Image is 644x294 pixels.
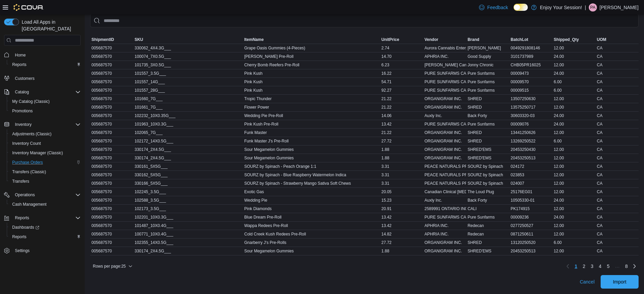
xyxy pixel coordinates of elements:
button: Inventory [1,120,83,129]
div: 12.00 [553,145,596,154]
a: Transfers [9,177,32,185]
div: CA [596,188,639,196]
div: 12.00 [553,188,596,196]
div: Good Supply [466,52,509,61]
div: 005687570 [90,120,133,128]
button: Cash Management [7,200,83,209]
div: 102065_7G___ [133,129,243,137]
span: Brand [468,37,479,42]
button: Catalog [1,87,83,97]
div: CA [596,95,639,103]
button: BatchLot [509,36,552,44]
span: Reports [9,233,81,241]
div: 14.06 [380,112,423,120]
div: Back Forty [466,196,509,204]
div: 101735_3X0.5G___ [133,61,243,69]
button: Reports [7,232,83,242]
span: UnitPrice [381,37,399,42]
button: Purchase Orders [7,158,83,167]
div: 24.00 [553,120,596,128]
div: 00009473 [509,69,552,77]
div: Patrick Atueyi [589,3,597,12]
div: 005687570 [90,188,133,196]
div: Auxly Inc. [423,196,466,204]
div: PURE SUNFARMS CANADA CORP. [423,120,466,128]
span: Catalog [15,89,29,95]
div: PURE SUNFARMS CANADA CORP. [423,86,466,94]
div: 1.88 [380,145,423,154]
div: 20453250430 [509,145,552,154]
div: ORGANIGRAM INC. [423,103,466,111]
button: Catalog [12,88,32,96]
span: Rows per page : 25 [93,264,126,269]
span: ShipmentID [91,37,114,42]
div: 100074_7X0.5G___ [133,52,243,61]
p: | [585,3,586,12]
div: CA [596,78,639,86]
div: Pure Sunfarms [466,120,509,128]
span: Dashboards [9,223,81,231]
button: Operations [12,191,38,199]
button: Home [1,50,83,60]
div: SHRED [466,137,509,145]
span: Home [12,50,81,59]
div: 005687570 [90,69,133,77]
div: 330166_5X5G___ [133,179,243,187]
div: The Loud Plug [466,188,509,196]
div: Sour Megamelon Gummies [243,154,380,162]
div: 92.27 [380,86,423,94]
div: 6.00 [553,78,596,86]
button: ItemName [243,36,380,44]
button: Operations [1,190,83,200]
span: Operations [12,191,81,199]
span: Import [613,278,626,285]
div: 005687570 [90,179,133,187]
div: APHRIA INC. [423,52,466,61]
div: 6.23 [380,61,423,69]
p: Enjoy Your Session! [540,3,582,12]
div: 54.71 [380,78,423,86]
div: 101661_7G___ [133,103,243,111]
a: Settings [12,247,32,255]
a: Cash Management [9,200,49,208]
div: CA [596,44,639,52]
button: SKU [133,36,243,44]
a: Inventory Count [9,139,44,148]
a: Reports [9,233,29,241]
span: 1 [575,263,577,270]
div: 13507250630 [509,95,552,103]
button: Reports [7,60,83,69]
button: Shipped_Qty [553,36,596,44]
a: Home [12,51,28,59]
div: CA [596,196,639,204]
div: SOURZ by Spinach [466,162,509,171]
div: 24.00 [553,52,596,61]
a: Page 2 of 8 [580,261,588,272]
a: Dashboards [9,223,42,231]
div: 27.72 [380,137,423,145]
div: Wedding Pie [243,196,380,204]
div: 15.23 [380,196,423,204]
div: 3.31 [380,171,423,179]
div: SHRED'EMS [466,145,509,154]
span: Purchase Orders [12,160,43,165]
button: Transfers [7,177,83,186]
div: 005687570 [90,137,133,145]
button: Import [601,275,639,289]
div: 20.91 [380,205,423,213]
span: Inventory [12,120,81,129]
div: CA [596,145,639,154]
span: Cash Management [12,202,46,207]
div: 24.00 [553,112,596,120]
a: Dashboards [7,223,83,232]
button: Cancel [577,275,597,289]
button: Adjustments (Classic) [7,129,83,139]
div: 6.00 [553,137,596,145]
div: 005687570 [90,171,133,179]
div: [PERSON_NAME] Pre-Roll [243,52,380,61]
div: 005687570 [90,145,133,154]
span: Operations [15,192,35,198]
div: 005687570 [90,196,133,204]
div: CA [596,162,639,171]
div: Pure Sunfarms [466,69,509,77]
